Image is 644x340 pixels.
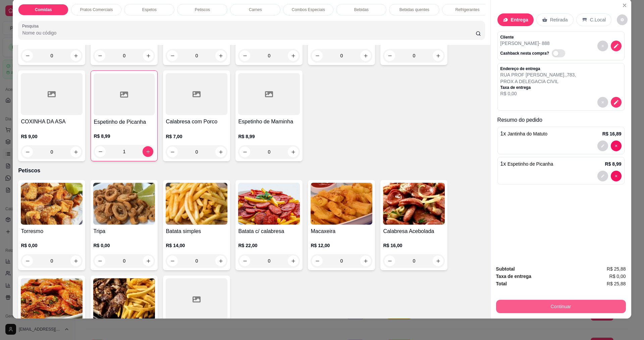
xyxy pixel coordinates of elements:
p: Pratos Comerciais [80,7,113,12]
p: R$ 8,99 [605,161,622,167]
p: Bebidas [354,7,369,12]
img: product-image [21,278,83,320]
button: decrease-product-quantity [611,140,622,151]
p: Combos Especiais [292,7,325,12]
p: R$ 12,00 [311,242,372,249]
img: product-image [311,183,372,225]
button: decrease-product-quantity [22,147,33,157]
button: decrease-product-quantity [95,50,105,61]
h4: Tripa [93,227,155,235]
button: increase-product-quantity [70,147,81,157]
img: product-image [93,183,155,225]
button: decrease-product-quantity [239,147,250,157]
p: Petiscos [195,7,210,12]
img: product-image [93,278,155,320]
button: decrease-product-quantity [597,97,608,108]
button: increase-product-quantity [215,50,226,61]
p: Espetos [142,7,157,12]
img: product-image [166,183,227,225]
p: R$ 16,00 [383,242,445,249]
p: Cliente [500,35,568,40]
button: increase-product-quantity [360,50,371,61]
button: increase-product-quantity [215,256,226,266]
p: R$ 8,99 [238,133,300,140]
img: product-image [238,183,300,225]
span: Jantinha do Matuto [507,131,547,136]
p: RUA PROF [PERSON_NAME]. , 783 , [500,71,576,78]
button: decrease-product-quantity [611,41,622,51]
button: increase-product-quantity [143,50,154,61]
button: decrease-product-quantity [239,50,250,61]
strong: Subtotal [496,266,515,272]
p: Resumo do pedido [497,116,625,124]
button: decrease-product-quantity [167,147,178,157]
button: decrease-product-quantity [611,97,622,108]
button: increase-product-quantity [70,50,81,61]
h4: Torresmo [21,227,83,235]
img: product-image [21,183,83,225]
p: Cashback nesta compra? [500,51,549,56]
p: C.Local [590,16,606,23]
span: R$ 25,88 [607,280,626,287]
p: R$ 9,00 [21,133,83,140]
p: R$ 22,00 [238,242,300,249]
h4: Espetinho de Maminha [238,118,300,126]
button: decrease-product-quantity [384,50,395,61]
p: R$ 7,00 [166,133,227,140]
label: Automatic updates [552,49,568,57]
button: decrease-product-quantity [611,171,622,181]
h4: Calabresa Acebolada [383,227,445,235]
button: decrease-product-quantity [239,256,250,266]
p: PROX A DELEGACIA CIVIL [500,78,576,85]
p: [PERSON_NAME] - 888 [500,40,568,47]
span: R$ 0,00 [609,273,626,280]
label: Pesquisa [22,23,41,29]
p: Carnes [249,7,262,12]
button: decrease-product-quantity [597,171,608,181]
p: Retirada [550,16,568,23]
button: increase-product-quantity [433,50,443,61]
p: Comidas [35,7,52,12]
button: increase-product-quantity [288,147,299,157]
p: R$ 8,99 [94,133,155,139]
p: R$ 16,89 [602,130,622,137]
h4: Espetinho de Picanha [94,118,155,126]
h4: Macaxeira [311,227,372,235]
button: increase-product-quantity [433,256,443,266]
p: 1 x [500,160,553,168]
p: Refrigerantes [455,7,479,12]
button: increase-product-quantity [143,146,153,157]
p: Bebidas quentes [399,7,429,12]
p: Endereço de entrega [500,66,576,71]
button: decrease-product-quantity [597,140,608,151]
button: decrease-product-quantity [312,50,323,61]
p: R$ 0,00 [500,90,576,97]
p: 1 x [500,130,547,138]
span: R$ 25,88 [607,265,626,273]
img: product-image [383,183,445,225]
h4: Batata c/ calabresa [238,227,300,235]
button: increase-product-quantity [215,147,226,157]
button: increase-product-quantity [288,50,299,61]
p: R$ 0,00 [21,242,83,249]
button: Continuar [496,300,626,313]
button: decrease-product-quantity [597,41,608,51]
button: decrease-product-quantity [384,256,395,266]
button: decrease-product-quantity [22,50,33,61]
p: R$ 14,00 [166,242,227,249]
button: decrease-product-quantity [617,14,628,25]
h4: COXINHA DA ASA [21,118,83,126]
p: Taxa de entrega [500,85,576,90]
input: Pesquisa [22,30,475,36]
strong: Total [496,281,507,286]
p: R$ 0,00 [93,242,155,249]
button: increase-product-quantity [288,256,299,266]
button: decrease-product-quantity [95,146,106,157]
button: decrease-product-quantity [167,50,178,61]
h4: Batata simples [166,227,227,235]
strong: Taxa de entrega [496,274,532,279]
p: Entrega [511,16,528,23]
span: Espetinho de Picanha [507,161,553,167]
button: decrease-product-quantity [167,256,178,266]
p: Petiscos [18,167,485,175]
